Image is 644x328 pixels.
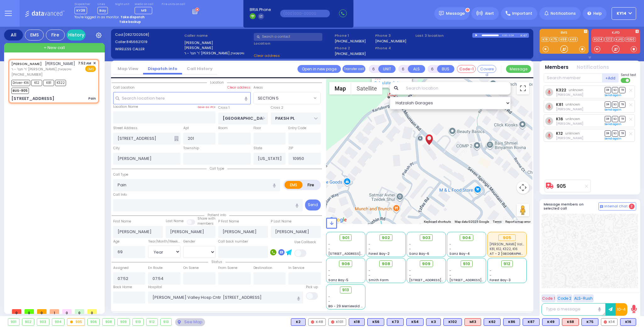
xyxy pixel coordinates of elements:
div: All [4,30,23,41]
label: Room [218,126,228,131]
a: [PERSON_NAME] [11,61,42,66]
span: 902 [382,235,390,241]
div: K16 [620,318,636,326]
span: - [409,273,411,278]
button: Covered [477,65,496,73]
label: Clear address [227,85,251,90]
a: Open this area in Google Maps (opens a new window) [328,216,348,224]
label: [PHONE_NUMBER] [375,39,406,43]
label: [PHONE_NUMBER] [335,39,366,43]
span: Send text [621,73,636,77]
strong: Take dispatch [120,15,145,19]
span: ✕ [93,61,96,66]
label: P Last Name [271,219,291,224]
div: 901 [8,319,19,325]
div: 903 [37,319,49,325]
a: K322 [556,88,566,92]
button: Code-1 [457,65,476,73]
span: - [328,247,330,251]
label: Caller: [115,39,182,45]
span: KY14 [617,11,626,16]
div: Fire [46,30,65,41]
label: [PHONE_NUMBER] [335,51,366,56]
label: ר' חנני' - ר' [PERSON_NAME] וויינשטאק [184,51,252,56]
a: K75 [550,37,558,42]
button: Drag Pegman onto the map to open Street View [517,204,529,216]
span: - [369,242,370,247]
label: Location Name [113,104,138,109]
button: UNIT [378,65,396,73]
span: - [490,268,491,273]
span: - [449,273,451,278]
label: Cad: [115,32,182,37]
label: Call Type [113,172,128,177]
span: DR [605,116,611,122]
span: 912 [503,261,510,267]
button: Internal Chat 2 [598,202,636,210]
a: Send again [605,137,621,140]
div: ALS [464,318,481,326]
span: Help [593,11,602,16]
label: Use Callback [294,240,316,245]
span: 910 [463,261,470,267]
span: Forest Bay-2 [369,251,390,256]
img: red-radio-icon.svg [311,320,314,324]
label: P First Name [218,219,239,224]
span: 904 [462,235,471,241]
button: +Add [602,73,619,83]
span: SECTION 5 [258,95,279,101]
label: Pick up [306,285,318,290]
span: KY38 [75,7,87,14]
label: City [113,146,120,151]
label: Gender [183,239,195,244]
div: Year/Month/Week/Day [148,239,180,244]
a: History [67,30,86,41]
div: BLS [349,318,365,326]
label: [PERSON_NAME] [184,45,252,51]
a: K12 [556,131,563,136]
div: 0:34 [509,32,514,39]
label: Lines [97,3,108,6]
span: SO [612,130,618,136]
div: 912 [147,319,158,325]
span: Patient info [204,213,229,217]
div: BLS [367,318,384,326]
span: Status [208,260,225,264]
div: K18 [349,318,365,326]
a: Call History [182,66,217,72]
label: Cross 1 [218,105,230,110]
label: WIRELESS CALLER [115,46,182,52]
a: K49 [569,37,578,42]
span: [STREET_ADDRESS][PERSON_NAME] [328,251,388,256]
span: Berel Polatseck [556,121,583,126]
img: Google [328,216,348,224]
label: Hospital [148,285,162,290]
a: 1212 [604,37,614,42]
div: BLS [426,318,441,326]
label: Save as POI [197,105,215,109]
span: [STREET_ADDRESS][PERSON_NAME] [409,278,469,282]
a: Map View [113,66,143,72]
div: See map [175,318,205,326]
span: 7:52 AM [78,61,91,66]
img: Logo [25,9,67,17]
label: Night unit [115,3,129,6]
a: Send again [605,108,621,112]
div: JOEL SCHWARTZ [424,133,435,151]
span: Sanz Bay-4 [449,251,470,256]
img: red-radio-icon.svg [331,320,334,324]
span: EMS [85,66,96,72]
button: Message [506,65,531,73]
span: BRIA Phone [250,7,271,13]
a: K68 [559,37,568,42]
span: 0 [37,309,47,314]
div: 0:00 [502,32,508,39]
span: Bay [97,7,108,14]
div: K68 [562,318,579,326]
a: Dispatch info [143,66,182,72]
div: K49 [542,318,559,326]
div: BLS [484,318,501,326]
input: Search a contact [254,33,322,41]
div: K56 [367,318,384,326]
span: SECTION 5 [254,92,312,104]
